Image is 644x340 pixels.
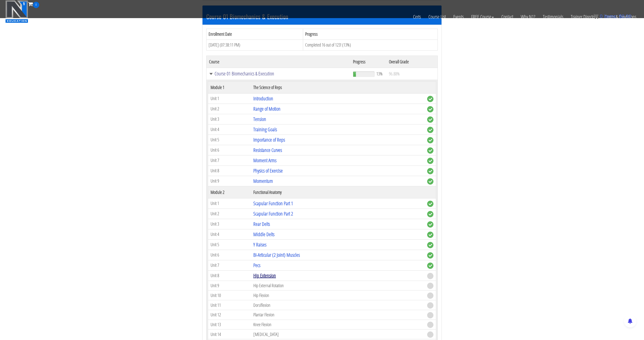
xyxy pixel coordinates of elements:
a: Importance of Reps [253,136,285,143]
a: Introduction [253,95,273,102]
td: Knee Flexion [251,320,425,329]
a: Scapular Function Part 1 [253,200,293,207]
a: Why N1? [517,8,539,26]
span: complete [427,178,433,185]
th: Progress [303,29,438,40]
th: The Science of Reps [251,81,425,93]
td: Unit 6 [208,145,251,155]
a: 0 items: $0.00 [593,14,631,19]
td: Unit 7 [208,260,251,270]
span: complete [427,96,433,102]
td: Unit 13 [208,320,251,329]
a: Y Raises [253,241,266,248]
td: Unit 4 [208,124,251,135]
a: Resistance Curves [253,147,282,153]
td: Unit 8 [208,165,251,176]
a: Range of Motion [253,105,280,112]
td: Unit 7 [208,155,251,165]
a: Moment Arms [253,157,276,164]
span: complete [427,201,433,207]
span: complete [427,168,433,174]
a: Testimonials [539,8,567,26]
td: Unit 8 [208,270,251,281]
a: Trainer Directory [567,8,601,26]
td: Unit 5 [208,239,251,250]
td: Hip External Rotation [251,281,425,290]
td: Unit 14 [208,329,251,339]
td: Unit 11 [208,300,251,310]
td: Hip Flexion [251,290,425,300]
a: Physics of Exercise [253,167,283,174]
span: complete [427,263,433,269]
td: Unit 12 [208,310,251,320]
th: Functional Anatomy [251,186,425,198]
td: Unit 9 [208,281,251,290]
span: complete [427,232,433,238]
span: 13% [376,71,383,76]
span: complete [427,242,433,248]
span: complete [427,137,433,143]
th: Module 1 [208,81,251,93]
a: Course 01 Biomechanics & Execution [209,71,348,76]
a: Contact [498,8,517,26]
a: Hip Extension [253,272,276,279]
span: complete [427,211,433,217]
a: Events [450,8,467,26]
th: Module 2 [208,186,251,198]
td: Unit 4 [208,229,251,239]
span: complete [427,221,433,228]
a: 0 [28,1,39,7]
td: Dorsiflexion [251,300,425,310]
td: Unit 9 [208,176,251,186]
a: Tension [253,116,266,122]
bdi: 0.00 [619,14,631,19]
th: Course [207,56,350,68]
span: 0 [33,2,39,8]
a: Momentum [253,178,273,184]
td: Plantar Flexion [251,310,425,320]
span: complete [427,116,433,123]
th: Progress [350,56,386,68]
td: Unit 6 [208,250,251,260]
td: Unit 5 [208,135,251,145]
a: Terms & Conditions [601,8,640,26]
a: FREE Course [467,8,498,26]
td: Unit 3 [208,114,251,124]
td: Unit 3 [208,219,251,229]
img: n1-education [5,0,28,23]
span: items: [604,14,617,19]
span: complete [427,127,433,133]
td: [MEDICAL_DATA] [251,329,425,339]
span: complete [427,106,433,112]
a: Course List [425,8,450,26]
a: Rear Delts [253,221,270,227]
span: 0 [600,14,602,19]
th: Enrollment Date [207,29,303,40]
a: Bi-Articular (2 Joint) Muscles [253,251,300,258]
th: Overall Grade [386,56,438,68]
td: Unit 1 [208,93,251,104]
td: Unit 10 [208,290,251,300]
td: Unit 2 [208,208,251,219]
span: $ [619,14,622,19]
td: Completed 16 out of 123! (13%) [303,39,438,50]
a: Middle Delts [253,231,274,238]
span: complete [427,252,433,259]
td: Unit 2 [208,104,251,114]
td: Unit 1 [208,198,251,208]
a: Scapular Function Part 2 [253,210,293,217]
img: icon11.png [593,14,598,19]
td: 96.88% [386,68,438,80]
span: complete [427,158,433,164]
a: Pecs [253,262,260,269]
span: complete [427,147,433,154]
td: [DATE] (07:38:11 PM) [207,39,303,50]
a: Certs [409,8,425,26]
a: Training Goals [253,126,277,133]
